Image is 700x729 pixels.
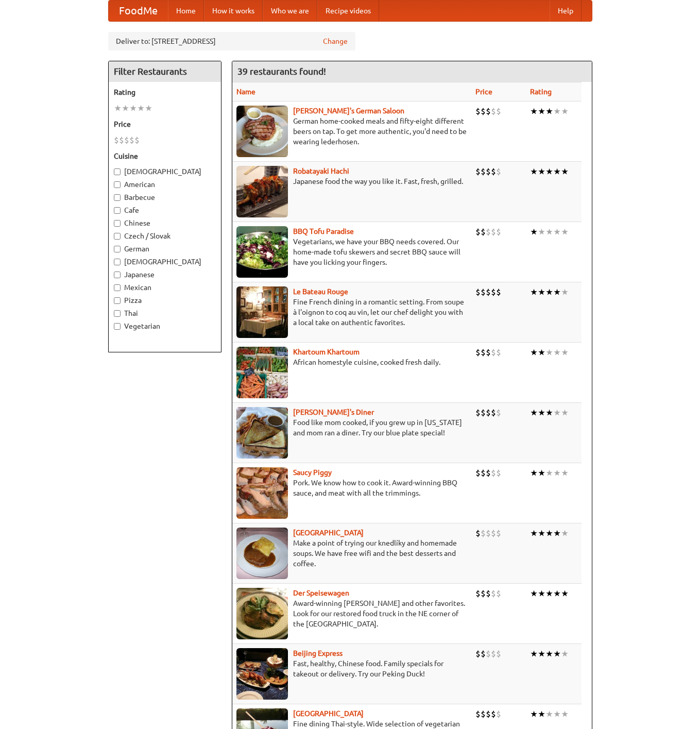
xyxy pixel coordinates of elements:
[237,66,326,76] ng-pluralize: 39 restaurants found!
[561,347,569,358] li: ★
[236,407,288,459] img: sallys.jpg
[496,166,501,177] li: $
[114,119,216,129] h5: Price
[486,226,491,238] li: $
[486,708,491,720] li: $
[553,286,561,298] li: ★
[538,708,545,720] li: ★
[114,205,216,215] label: Cafe
[553,226,561,238] li: ★
[530,648,538,659] li: ★
[317,1,379,21] a: Recipe videos
[114,179,216,190] label: American
[114,194,121,201] input: Barbecue
[481,286,486,298] li: $
[114,246,121,252] input: German
[236,648,288,700] img: beijing.jpg
[236,106,288,157] img: esthers.jpg
[561,588,569,599] li: ★
[481,407,486,418] li: $
[124,134,129,146] li: $
[530,467,538,479] li: ★
[545,588,553,599] li: ★
[530,528,538,539] li: ★
[236,478,467,498] p: Pork. We know how to cook it. Award-winning BBQ sauce, and meat with all the trimmings.
[545,106,553,117] li: ★
[486,588,491,599] li: $
[550,1,582,21] a: Help
[114,295,216,306] label: Pizza
[475,166,481,177] li: $
[114,233,121,240] input: Czech / Slovak
[538,166,545,177] li: ★
[293,287,348,296] b: Le Bateau Rouge
[530,347,538,358] li: ★
[134,134,140,146] li: $
[114,207,121,214] input: Cafe
[129,134,134,146] li: $
[236,598,467,629] p: Award-winning [PERSON_NAME] and other favorites. Look for our restored food truck in the NE corne...
[496,106,501,117] li: $
[530,226,538,238] li: ★
[475,106,481,117] li: $
[496,286,501,298] li: $
[114,272,121,278] input: Japanese
[486,286,491,298] li: $
[486,648,491,659] li: $
[545,226,553,238] li: ★
[496,648,501,659] li: $
[530,286,538,298] li: ★
[553,708,561,720] li: ★
[293,107,404,115] a: [PERSON_NAME]'s German Saloon
[114,220,121,227] input: Chinese
[293,348,360,356] a: Khartoum Khartoum
[561,286,569,298] li: ★
[491,166,496,177] li: $
[293,408,374,416] a: [PERSON_NAME]'s Diner
[491,106,496,117] li: $
[553,528,561,539] li: ★
[114,282,216,293] label: Mexican
[236,357,467,367] p: African homestyle cuisine, cooked fresh daily.
[553,588,561,599] li: ★
[137,103,145,114] li: ★
[545,286,553,298] li: ★
[545,347,553,358] li: ★
[538,648,545,659] li: ★
[496,226,501,238] li: $
[145,103,152,114] li: ★
[236,176,467,187] p: Japanese food the way you like it. Fast, fresh, grilled.
[114,269,216,280] label: Japanese
[114,257,216,267] label: [DEMOGRAPHIC_DATA]
[561,528,569,539] li: ★
[530,708,538,720] li: ★
[553,648,561,659] li: ★
[491,226,496,238] li: $
[293,227,354,235] b: BBQ Tofu Paradise
[545,467,553,479] li: ★
[545,166,553,177] li: ★
[496,528,501,539] li: $
[168,1,204,21] a: Home
[293,468,332,477] b: Saucy Piggy
[496,708,501,720] li: $
[114,151,216,161] h5: Cuisine
[481,226,486,238] li: $
[236,166,288,217] img: robatayaki.jpg
[236,88,255,96] a: Name
[481,106,486,117] li: $
[114,244,216,254] label: German
[481,528,486,539] li: $
[538,347,545,358] li: ★
[561,648,569,659] li: ★
[538,286,545,298] li: ★
[486,166,491,177] li: $
[491,648,496,659] li: $
[293,589,349,597] a: Der Speisewagen
[293,649,343,657] a: Beijing Express
[293,529,364,537] b: [GEOGRAPHIC_DATA]
[530,88,552,96] a: Rating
